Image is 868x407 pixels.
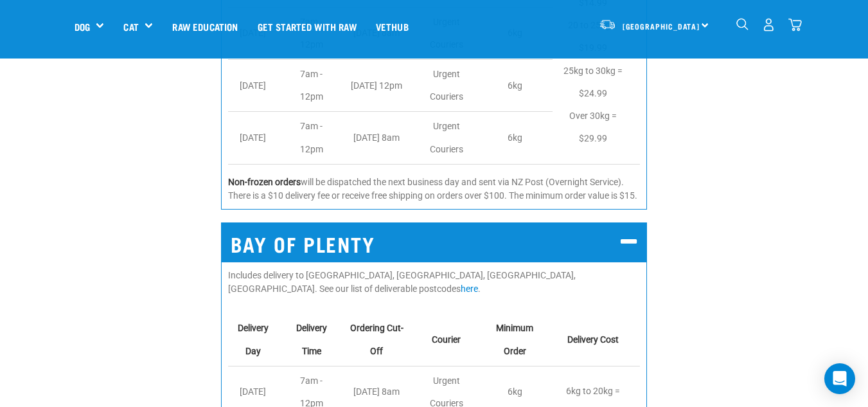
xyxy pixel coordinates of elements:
a: Raw Education [163,1,247,52]
a: Vethub [366,1,418,52]
td: 6kg [484,112,553,164]
a: Cat [123,19,138,34]
p: Includes delivery to [GEOGRAPHIC_DATA], [GEOGRAPHIC_DATA], [GEOGRAPHIC_DATA], [GEOGRAPHIC_DATA]. ... [228,269,641,296]
img: home-icon-1@2x.png [736,18,748,30]
a: here [461,284,478,294]
td: 7am - 12pm [285,112,344,164]
strong: Ordering Cut-Off [350,323,403,356]
strong: Minimum Order [496,323,533,356]
img: van-moving.png [599,19,616,30]
strong: Delivery Day [238,323,269,356]
td: [DATE] 12pm [344,60,416,112]
strong: Delivery Time [296,323,327,356]
strong: Delivery Cost [567,334,619,345]
td: 6kg [484,60,553,112]
td: Urgent Couriers [416,60,484,112]
img: user.png [762,18,775,32]
p: will be dispatched the next business day and sent via NZ Post (Overnight Service). There is a $10... [228,176,641,203]
td: Urgent Couriers [416,112,484,164]
td: 7am - 12pm [285,60,344,112]
img: home-icon@2x.png [788,18,802,32]
td: [DATE] [228,112,285,164]
h2: BAY OF PLENTY [221,222,648,262]
td: [DATE] 8am [344,112,416,164]
a: Dog [75,19,90,34]
div: Open Intercom Messenger [824,363,855,394]
td: [DATE] [228,60,285,112]
a: Get started with Raw [248,1,366,52]
span: [GEOGRAPHIC_DATA] [623,24,700,28]
strong: Courier [432,334,461,345]
strong: Non-frozen orders [228,177,301,187]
